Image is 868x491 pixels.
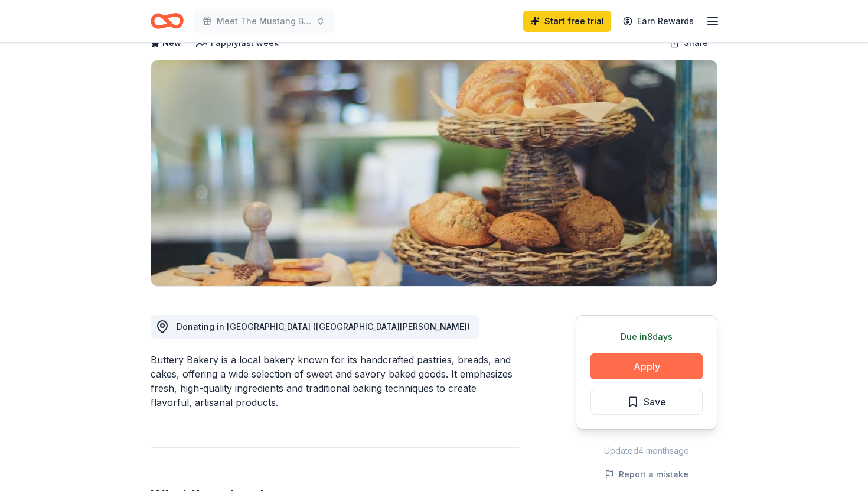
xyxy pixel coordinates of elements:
div: Due in 8 days [590,330,703,344]
span: Save [644,394,666,409]
a: Home [151,7,184,35]
button: Meet The Mustang Babies [193,9,335,33]
div: 1 apply last week [195,36,279,50]
button: Report a mistake [605,467,688,482]
span: Share [684,36,708,50]
div: Buttery Bakery is a local bakery known for its handcrafted pastries, breads, and cakes, offering ... [151,353,519,409]
a: Start free trial [523,11,611,32]
button: Share [660,31,717,55]
span: Donating in [GEOGRAPHIC_DATA] ([GEOGRAPHIC_DATA][PERSON_NAME]) [177,321,470,331]
img: Image for Buttery Bakery [151,60,717,286]
span: Meet The Mustang Babies [217,14,311,28]
div: Updated 4 months ago [576,444,717,458]
span: New [162,36,181,50]
button: Save [590,389,703,415]
a: Earn Rewards [616,11,701,32]
button: Apply [590,353,703,379]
